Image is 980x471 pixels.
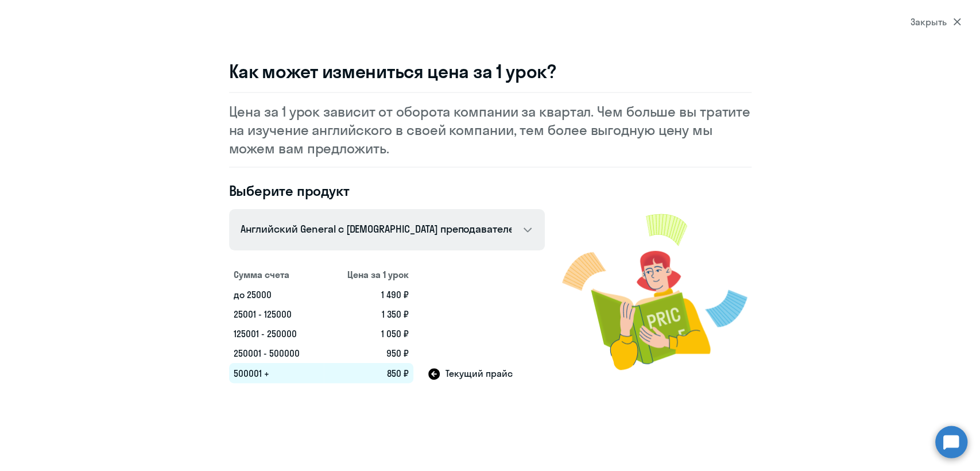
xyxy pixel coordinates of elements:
h4: Выберите продукт [229,182,545,200]
p: Цена за 1 урок зависит от оборота компании за квартал. Чем больше вы тратите на изучение английск... [229,102,752,157]
td: 1 050 ₽ [324,324,413,343]
td: 1 350 ₽ [324,304,413,324]
td: Текущий прайс [413,363,545,383]
td: 250001 - 500000 [229,343,324,363]
img: modal-image.png [562,200,752,383]
h3: Как может измениться цена за 1 урок? [229,60,752,83]
td: 850 ₽ [324,363,413,383]
td: до 25000 [229,285,324,304]
td: 1 490 ₽ [324,285,413,304]
th: Сумма счета [229,264,324,285]
th: Цена за 1 урок [324,264,413,285]
td: 25001 - 125000 [229,304,324,324]
td: 125001 - 250000 [229,324,324,343]
td: 950 ₽ [324,343,413,363]
div: Закрыть [911,15,961,29]
td: 500001 + [229,363,324,383]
